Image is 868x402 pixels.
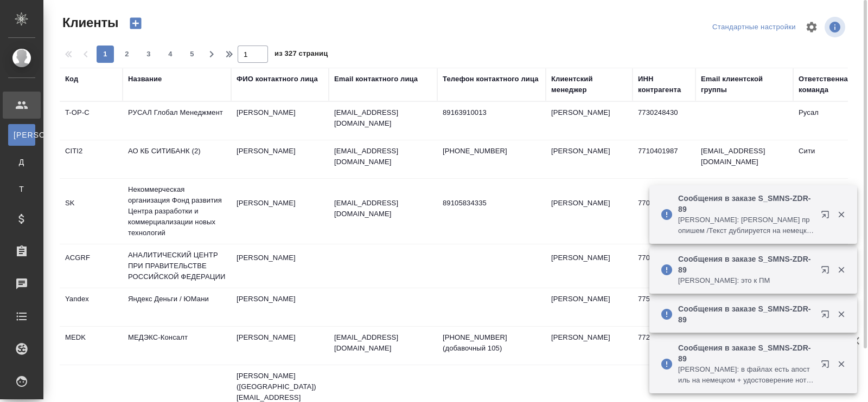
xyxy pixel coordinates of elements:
p: [EMAIL_ADDRESS][DOMAIN_NAME] [334,146,432,167]
td: [PERSON_NAME] [546,192,633,230]
p: [PHONE_NUMBER] [443,146,540,157]
button: Закрыть [830,309,852,319]
td: РУСАЛ Глобал Менеджмент [123,102,231,140]
span: Т [14,184,30,194]
p: [EMAIL_ADDRESS][DOMAIN_NAME] [334,107,432,129]
button: Открыть в новой вкладке [814,259,840,285]
div: Название [128,74,162,85]
td: 7730248430 [633,102,695,140]
span: 2 [118,49,136,60]
span: 3 [140,49,157,60]
button: 2 [118,46,136,63]
td: [PERSON_NAME] [231,192,329,230]
td: CITI2 [60,140,123,178]
button: Открыть в новой вкладке [814,204,840,230]
div: Клиентский менеджер [551,74,627,95]
td: Yandex [60,288,123,326]
p: 89105834335 [443,198,540,209]
a: Т [8,178,35,200]
p: [EMAIL_ADDRESS][DOMAIN_NAME] [334,198,432,219]
td: 7750005725 [633,288,695,326]
button: Закрыть [830,265,852,275]
button: Открыть в новой вкладке [814,303,840,329]
td: МЕДЭКС-Консалт [123,327,231,365]
td: 7710401987 [633,140,695,178]
span: из 327 страниц [275,47,328,63]
td: ACGRF [60,247,123,285]
button: Создать [123,14,149,33]
span: 4 [162,49,179,60]
button: 5 [183,46,201,63]
span: Посмотреть информацию [825,17,847,37]
td: SK [60,192,123,230]
td: [PERSON_NAME] [231,288,329,326]
td: [PERSON_NAME] [231,247,329,285]
td: Яндекс Деньги / ЮМани [123,288,231,326]
p: [EMAIL_ADDRESS][DOMAIN_NAME] [334,332,432,354]
p: Сообщения в заказе S_SMNS-ZDR-89 [678,342,814,364]
td: [EMAIL_ADDRESS][DOMAIN_NAME] [695,140,793,178]
span: 5 [183,49,201,60]
td: [PERSON_NAME] [231,140,329,178]
div: Код [65,74,78,85]
td: [PERSON_NAME] [231,102,329,140]
td: [PERSON_NAME] [546,247,633,285]
td: АНАЛИТИЧЕСКИЙ ЦЕНТР ПРИ ПРАВИТЕЛЬСТВЕ РОССИЙСКОЙ ФЕДЕРАЦИИ [123,244,231,288]
td: [PERSON_NAME] [546,102,633,140]
td: [PERSON_NAME] [231,327,329,365]
div: Email клиентской группы [701,74,788,95]
a: [PERSON_NAME] [8,124,35,146]
span: [PERSON_NAME] [14,129,30,140]
button: Открыть в новой вкладке [814,353,840,379]
td: MEDK [60,327,123,365]
p: [PERSON_NAME]: это к ПМ [678,275,814,286]
td: 7701058410 [633,192,695,230]
p: [PHONE_NUMBER] (добавочный 105) [443,332,540,354]
div: ФИО контактного лица [237,74,318,85]
p: Сообщения в заказе S_SMNS-ZDR-89 [678,303,814,325]
span: Настроить таблицу [799,14,825,40]
button: 4 [162,46,179,63]
td: [PERSON_NAME] [546,288,633,326]
div: Email контактного лица [334,74,418,85]
span: Д [14,157,30,167]
div: split button [710,19,799,36]
div: Телефон контактного лица [443,74,539,85]
td: [PERSON_NAME] [546,140,633,178]
td: 7708244720 [633,247,695,285]
button: Закрыть [830,210,852,219]
p: Сообщения в заказе S_SMNS-ZDR-89 [678,254,814,275]
button: Закрыть [830,359,852,369]
td: [PERSON_NAME] [546,327,633,365]
a: Д [8,151,35,173]
td: 7723529656 [633,327,695,365]
span: Клиенты [60,14,118,31]
p: [PERSON_NAME]: в файлах есть апостиль на немецком + удостоверение нотариуса (дублируется на англ ... [678,364,814,386]
p: [PERSON_NAME]: [PERSON_NAME] пропишем /Текст дублируется на немецком языке/ [678,215,814,236]
div: ИНН контрагента [638,74,690,95]
p: Сообщения в заказе S_SMNS-ZDR-89 [678,193,814,215]
button: 3 [140,46,157,63]
td: T-OP-C [60,102,123,140]
td: АО КБ СИТИБАНК (2) [123,140,231,178]
td: Некоммерческая организация Фонд развития Центра разработки и коммерциализации новых технологий [123,179,231,244]
p: 89163910013 [443,107,540,118]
